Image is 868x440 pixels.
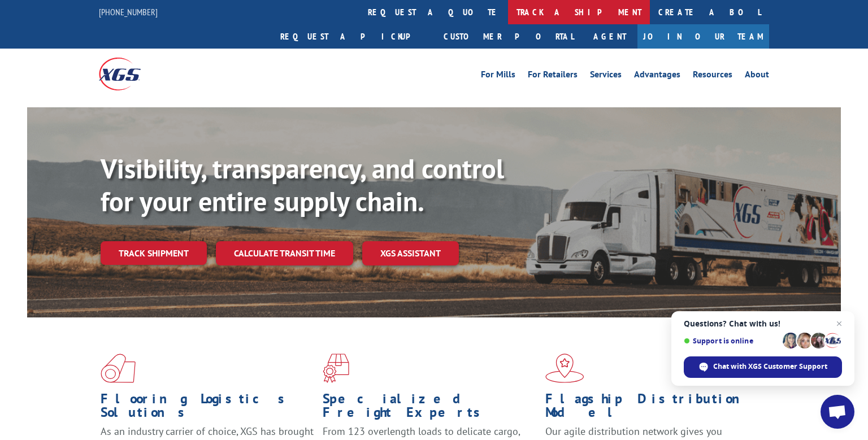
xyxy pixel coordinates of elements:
[545,392,759,425] h1: Flagship Distribution Model
[435,24,582,49] a: Customer Portal
[713,361,827,372] span: Chat with XGS Customer Support
[693,70,732,82] a: Resources
[684,337,779,345] span: Support is online
[101,151,504,219] b: Visibility, transparency, and control for your entire supply chain.
[821,395,854,429] div: Open chat
[590,70,622,82] a: Services
[272,24,435,49] a: Request a pickup
[832,317,846,330] span: Close chat
[545,354,584,383] img: xgs-icon-flagship-distribution-model-red
[481,70,515,82] a: For Mills
[101,354,136,383] img: xgs-icon-total-supply-chain-intelligence-red
[323,354,349,383] img: xgs-icon-focused-on-flooring-red
[745,70,769,82] a: About
[362,241,459,265] a: XGS ASSISTANT
[637,24,769,49] a: Join Our Team
[684,319,842,328] span: Questions? Chat with us!
[582,24,637,49] a: Agent
[99,6,158,18] a: [PHONE_NUMBER]
[323,392,536,425] h1: Specialized Freight Experts
[528,70,578,82] a: For Retailers
[684,356,842,378] div: Chat with XGS Customer Support
[634,70,680,82] a: Advantages
[101,392,314,425] h1: Flooring Logistics Solutions
[216,241,353,265] a: Calculate transit time
[101,241,207,265] a: Track shipment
